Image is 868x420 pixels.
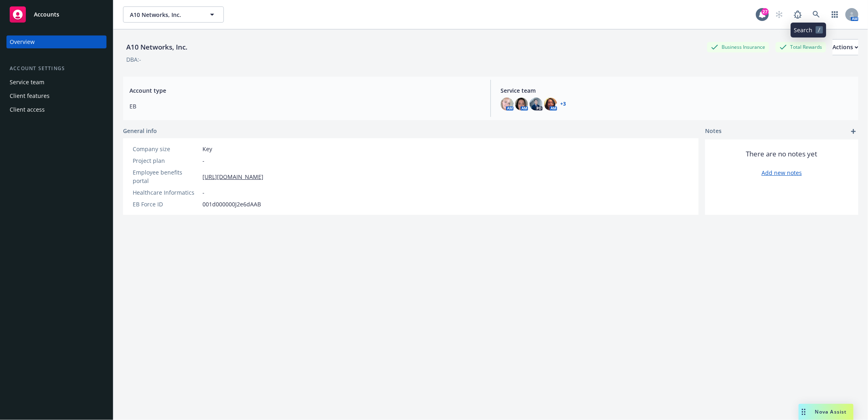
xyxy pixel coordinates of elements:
[771,6,787,23] a: Start snowing
[6,3,106,26] a: Accounts
[746,149,818,159] span: There are no notes yet
[202,145,212,153] span: Key
[833,39,858,55] button: Actions
[133,168,199,185] div: Employee benefits portal
[202,188,204,197] span: -
[123,6,224,23] button: A10 Networks, Inc.
[133,188,199,197] div: Healthcare Informatics
[6,35,106,48] a: Overview
[126,55,141,64] div: DBA: -
[6,64,106,73] div: Account settings
[10,89,50,102] div: Client features
[833,40,858,55] div: Actions
[6,76,106,89] a: Service team
[202,200,261,208] span: 001d000000J2e6dAAB
[815,408,847,415] span: Nova Assist
[560,102,566,106] a: +3
[827,6,843,23] a: Switch app
[707,42,769,52] div: Business Insurance
[129,86,481,95] span: Account type
[799,404,853,420] button: Nova Assist
[790,6,806,23] a: Report a Bug
[762,8,769,15] div: 27
[544,98,557,110] img: photo
[123,127,157,135] span: General info
[133,145,199,153] div: Company size
[6,89,106,102] a: Client features
[133,156,199,165] div: Project plan
[133,200,199,208] div: EB Force ID
[530,98,542,110] img: photo
[762,168,802,177] a: Add new notes
[123,42,191,52] div: A10 Networks, Inc.
[202,156,204,165] span: -
[10,103,45,116] div: Client access
[705,127,722,136] span: Notes
[501,86,852,95] span: Service team
[10,76,44,89] div: Service team
[501,98,513,110] img: photo
[776,42,826,52] div: Total Rewards
[6,103,106,116] a: Client access
[515,98,528,110] img: photo
[129,102,481,110] span: EB
[799,404,809,420] div: Drag to move
[130,10,200,19] span: A10 Networks, Inc.
[34,11,59,18] span: Accounts
[10,35,35,48] div: Overview
[202,173,263,181] a: [URL][DOMAIN_NAME]
[849,127,858,136] a: add
[808,6,824,23] a: Search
